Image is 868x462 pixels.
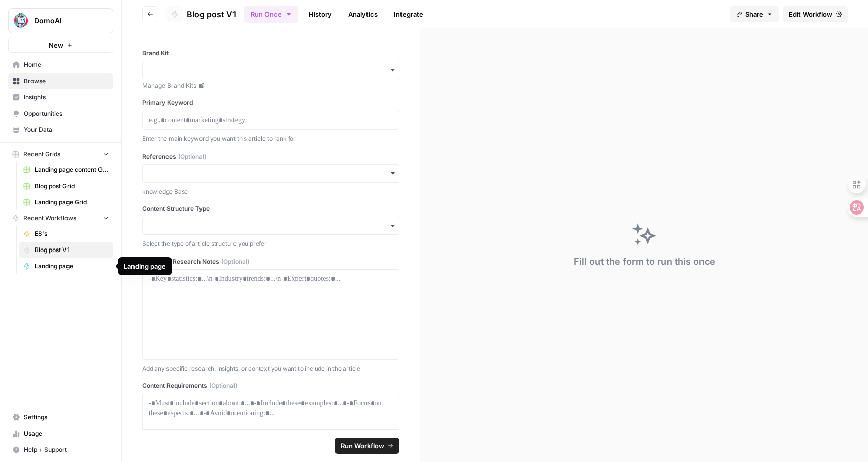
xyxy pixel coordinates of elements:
span: Blog post V1 [35,245,109,255]
span: Your Data [24,125,109,134]
a: Insights [8,89,113,105]
a: E8's [19,226,113,242]
label: References [142,152,399,161]
span: Settings [24,413,109,422]
span: Landing page [35,262,109,271]
a: Usage [8,425,113,442]
span: Landing page Grid [35,198,109,207]
a: History [303,6,338,22]
a: Integrate [388,6,429,22]
span: Run Workflow [341,441,384,451]
label: Content Requirements [142,381,399,390]
button: New [8,38,113,53]
span: Recent Workflows [23,214,76,223]
button: Workspace: DomoAI [8,8,113,33]
span: Recent Grids [23,150,60,159]
a: Opportunities [8,105,113,122]
span: Opportunities [24,109,109,118]
img: DomoAI Logo [12,12,30,30]
span: E8's [35,229,109,238]
a: Blog post V1 [19,242,113,258]
a: Landing page [19,258,113,274]
label: Additional Research Notes [142,257,399,266]
p: Add any specific research, insights, or context you want to include in the article [142,364,399,374]
button: Run Workflow [335,438,399,454]
div: Fill out the form to run this once [574,255,715,269]
p: Enter the main keyword you want this article to rank for [142,134,399,144]
a: Home [8,57,113,73]
a: Blog post V1 [166,6,236,22]
span: Usage [24,429,109,438]
span: Home [24,60,109,69]
button: Share [730,6,779,22]
span: Landing page content Grid [35,165,109,174]
button: Help + Support [8,442,113,458]
span: (Optional) [209,381,237,390]
p: Select the type of article structure you prefer [142,239,399,249]
p: knowledge Base [142,187,399,197]
button: Recent Workflows [8,210,113,226]
button: Run Once [244,6,298,23]
span: (Optional) [178,152,206,161]
a: Settings [8,409,113,425]
a: Analytics [342,6,384,22]
span: Edit Workflow [789,9,832,19]
span: New [49,40,63,50]
a: Landing page content Grid [19,162,113,178]
span: Blog post Grid [35,182,109,191]
div: Landing page [124,261,166,271]
label: Primary Keyword [142,98,399,108]
span: (Optional) [221,257,249,266]
span: DomoAI [34,16,95,26]
span: Blog post V1 [187,8,236,20]
label: Content Structure Type [142,204,399,214]
a: Landing page Grid [19,194,113,210]
button: Recent Grids [8,147,113,162]
span: Browse [24,77,109,86]
a: Browse [8,73,113,89]
a: Blog post Grid [19,178,113,194]
a: Manage Brand Kits [142,81,399,90]
label: Brand Kit [142,49,399,58]
span: Help + Support [24,445,109,454]
span: Insights [24,93,109,102]
span: Share [745,9,763,19]
a: Edit Workflow [783,6,848,22]
a: Your Data [8,122,113,138]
